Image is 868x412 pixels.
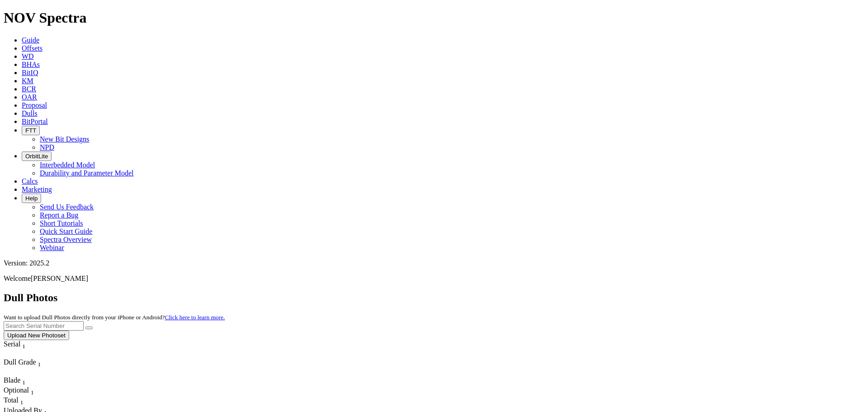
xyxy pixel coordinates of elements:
[4,386,35,396] div: Sort None
[22,343,25,350] sub: 1
[4,340,20,348] span: Serial
[22,44,42,52] a: Offsets
[22,101,47,109] a: Proposal
[4,376,35,386] div: Blade Sort None
[4,396,35,406] div: Sort None
[4,321,84,331] input: Search Serial Number
[4,368,67,376] div: Column Menu
[25,195,38,202] span: Help
[40,227,92,235] a: Quick Start Guide
[40,211,78,219] a: Report a Bug
[22,109,38,117] a: Dulls
[4,340,42,350] div: Serial Sort None
[4,358,36,366] span: Dull Grade
[4,396,19,404] span: Total
[22,77,33,85] a: KM
[4,358,67,368] div: Dull Grade Sort None
[22,36,39,44] a: Guide
[4,386,29,394] span: Optional
[31,389,34,396] sub: 1
[22,177,38,185] a: Calcs
[22,126,40,135] button: FTT
[4,350,42,358] div: Column Menu
[22,185,52,193] a: Marketing
[22,340,25,348] span: Sort None
[22,52,34,60] a: WD
[40,143,54,151] a: NPD
[22,85,36,93] a: BCR
[4,358,67,376] div: Sort None
[4,292,864,304] h2: Dull Photos
[22,194,41,203] button: Help
[22,93,37,101] a: OAR
[22,61,40,68] a: BHAs
[4,376,35,386] div: Sort None
[4,340,42,358] div: Sort None
[40,219,83,227] a: Short Tutorials
[25,127,36,134] span: FTT
[40,169,134,177] a: Durability and Parameter Model
[4,386,35,396] div: Optional Sort None
[4,396,35,406] div: Total Sort None
[20,399,24,406] sub: 1
[38,361,41,368] sub: 1
[22,379,25,386] sub: 1
[4,314,225,321] small: Want to upload Dull Photos directly from your iPhone or Android?
[40,236,92,243] a: Spectra Overview
[31,386,34,394] span: Sort None
[4,331,69,340] button: Upload New Photoset
[4,376,20,384] span: Blade
[22,118,48,125] a: BitPortal
[4,259,864,267] div: Version: 2025.2
[25,153,48,160] span: OrbitLite
[22,69,38,76] a: BitIQ
[22,376,25,384] span: Sort None
[4,275,864,283] p: Welcome
[22,152,52,161] button: OrbitLite
[40,135,89,143] a: New Bit Designs
[40,203,94,211] a: Send Us Feedback
[165,314,225,321] a: Click here to learn more.
[40,244,64,251] a: Webinar
[38,358,41,366] span: Sort None
[20,396,24,404] span: Sort None
[31,275,88,282] span: [PERSON_NAME]
[40,161,95,169] a: Interbedded Model
[4,9,864,26] h1: NOV Spectra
